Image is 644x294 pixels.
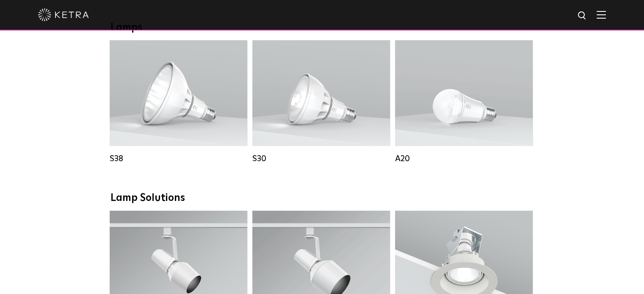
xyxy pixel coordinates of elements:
img: ketra-logo-2019-white [38,8,89,21]
a: A20 Lumen Output:600 / 800Colors:White / BlackBase Type:E26 Edison Base / GU24Beam Angles:Omni-Di... [395,40,533,164]
a: S38 Lumen Output:1100Colors:White / BlackBase Type:E26 Edison Base / GU24Beam Angles:10° / 25° / ... [110,40,247,164]
img: Hamburger%20Nav.svg [597,11,606,19]
img: search icon [577,11,588,21]
div: S30 [252,154,390,164]
a: S30 Lumen Output:1100Colors:White / BlackBase Type:E26 Edison Base / GU24Beam Angles:15° / 25° / ... [252,40,390,164]
div: S38 [110,154,247,164]
div: A20 [395,154,533,164]
div: Lamp Solutions [111,192,534,204]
